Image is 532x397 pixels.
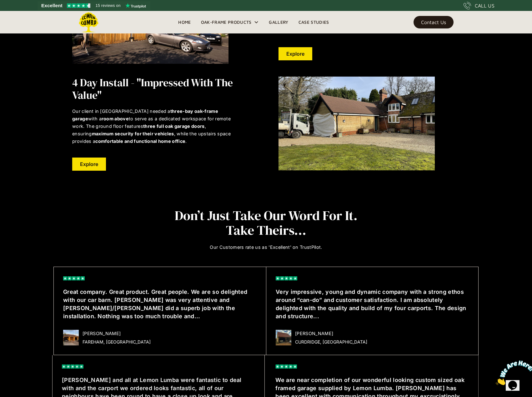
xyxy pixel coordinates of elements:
[264,18,293,27] a: Gallery
[164,208,368,237] h2: Don’t Just Take Our Word for It. Take Theirs...
[294,18,334,27] a: Case Studies
[475,2,494,9] div: CALL US
[173,18,196,27] a: Home
[38,1,150,10] a: See Lemon Lumba reviews on Trustpilot
[3,3,41,27] img: Chat attention grabber
[196,11,264,33] div: Oak-Frame Products
[83,339,151,345] div: FAREHAM, [GEOGRAPHIC_DATA]
[83,330,151,337] div: [PERSON_NAME]
[164,244,368,251] p: Our Customers rate us as 'Excellent' on TrustPilot.
[3,3,5,8] span: 1
[276,288,469,320] h6: Very impressive, young and dynamic company with a strong ethos around “can-do” and customer satis...
[464,2,494,9] a: CALL US
[125,3,146,8] img: Trustpilot logo
[72,108,243,145] p: Our client in [GEOGRAPHIC_DATA] needed a with a to serve as a dedicated workspace for remote work...
[295,330,367,337] div: [PERSON_NAME]
[421,20,446,24] div: Contact Us
[72,158,106,171] a: Explore
[143,123,205,129] strong: three full oak garage doors
[414,16,454,28] a: Contact Us
[41,2,63,9] span: Excellent
[72,76,243,101] h3: 4 Day Install - "Impressed with the value"
[279,47,312,60] a: Explore
[92,131,174,136] strong: maximum security for their vehicles
[63,288,257,320] h6: Great company. Great product. Great people. We are so delighted with our car barn. [PERSON_NAME] ...
[493,358,532,388] iframe: chat widget
[67,3,90,8] img: Trustpilot 4.5 stars
[201,18,252,26] div: Oak-Frame Products
[96,2,121,9] span: 15 reviews on
[295,339,367,345] div: CURDRIDGE, [GEOGRAPHIC_DATA]
[102,116,129,121] strong: room above
[95,138,185,144] strong: comfortable and functional home office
